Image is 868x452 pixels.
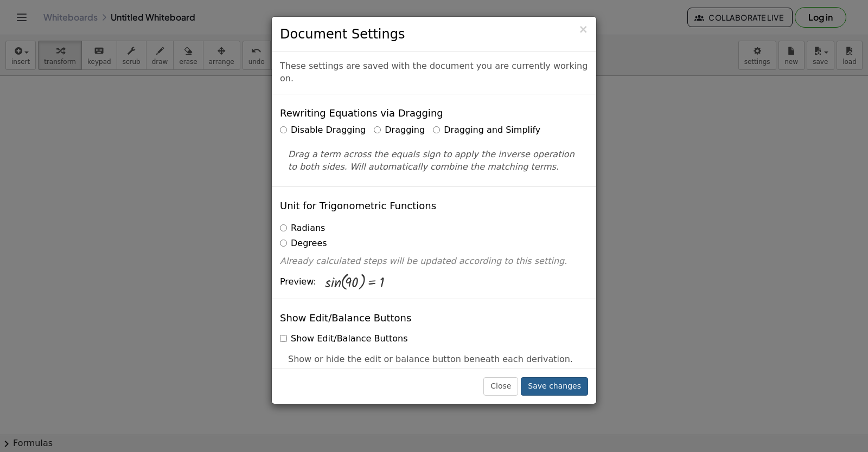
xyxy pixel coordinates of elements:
h4: Rewriting Equations via Dragging [280,108,443,119]
input: Radians [280,224,287,231]
input: Degrees [280,240,287,247]
button: Save changes [521,377,588,396]
h4: Unit for Trigonometric Functions [280,201,436,211]
label: Dragging [374,124,425,137]
p: Show or hide the edit or balance button beneath each derivation. [288,353,580,366]
button: Close [483,377,518,396]
label: Radians [280,222,325,235]
div: These settings are saved with the document you are currently working on. [272,52,596,94]
label: Disable Dragging [280,124,366,137]
p: Already calculated steps will be updated according to this setting. [280,255,588,268]
button: Close [578,24,588,35]
p: Drag a term across the equals sign to apply the inverse operation to both sides. Will automatical... [288,148,580,173]
h4: Show Edit/Balance Buttons [280,313,411,324]
label: Show Edit/Balance Buttons [280,333,407,345]
input: Dragging and Simplify [433,126,440,133]
label: Dragging and Simplify [433,124,540,137]
h3: Document Settings [280,25,588,43]
label: Degrees [280,237,327,250]
span: Preview: [280,276,316,288]
input: Show Edit/Balance Buttons [280,335,287,342]
span: × [578,23,588,36]
input: Dragging [374,126,381,133]
input: Disable Dragging [280,126,287,133]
